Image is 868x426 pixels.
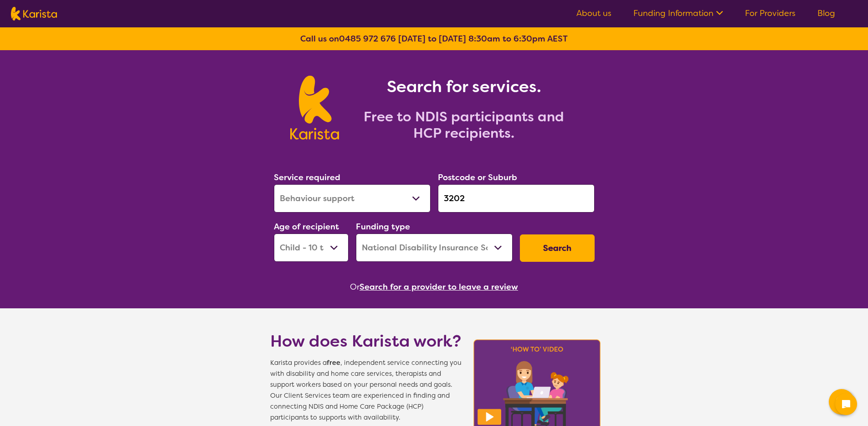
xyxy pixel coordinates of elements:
b: Call us on [DATE] to [DATE] 8:30am to 6:30pm AEST [300,33,568,44]
h2: Free to NDIS participants and HCP recipients. [350,109,578,141]
label: Age of recipient [274,221,339,232]
a: Funding Information [633,8,723,19]
button: Search [520,234,595,262]
button: Channel Menu [829,389,854,415]
h1: How does Karista work? [270,330,462,352]
h1: Search for services. [350,76,578,98]
a: For Providers [745,8,796,19]
img: Karista logo [11,7,57,21]
img: Karista logo [290,76,339,140]
b: free [327,358,340,367]
a: 0485 972 676 [339,33,396,44]
a: About us [576,8,611,19]
span: Karista provides a , independent service connecting you with disability and home care services, t... [270,358,462,423]
button: Search for a provider to leave a review [360,280,518,294]
label: Service required [274,172,340,183]
span: Or [350,280,360,294]
input: Type [438,184,595,213]
a: Blog [817,8,835,19]
label: Funding type [356,221,410,232]
label: Postcode or Suburb [438,172,517,183]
